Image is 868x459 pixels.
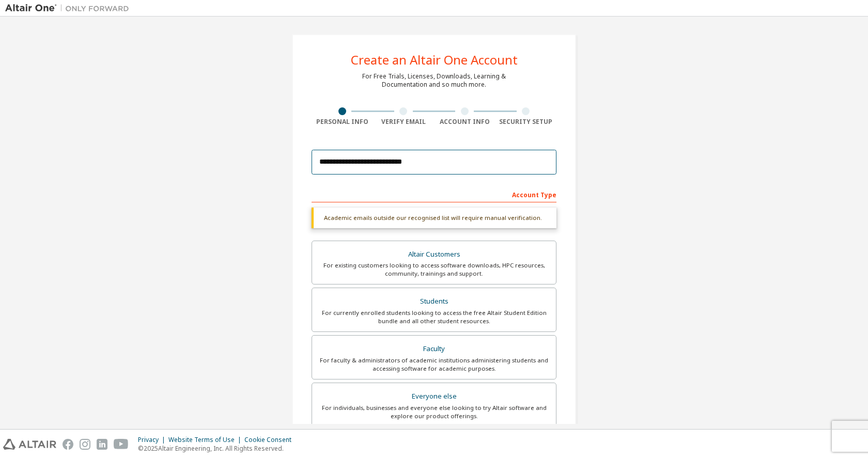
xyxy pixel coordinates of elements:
[318,261,550,278] div: For existing customers looking to access software downloads, HPC resources, community, trainings ...
[318,404,550,420] div: For individuals, businesses and everyone else looking to try Altair software and explore our prod...
[362,72,506,89] div: For Free Trials, Licenses, Downloads, Learning & Documentation and so much more.
[5,3,134,13] img: Altair One
[97,439,107,450] img: linkedin.svg
[318,342,550,356] div: Faculty
[318,294,550,309] div: Students
[495,118,557,126] div: Security Setup
[138,444,298,453] p: © 2025 Altair Engineering, Inc. All Rights Reserved.
[168,436,244,444] div: Website Terms of Use
[318,309,550,325] div: For currently enrolled students looking to access the free Altair Student Edition bundle and all ...
[114,439,129,450] img: youtube.svg
[138,436,168,444] div: Privacy
[351,54,518,66] div: Create an Altair One Account
[244,436,298,444] div: Cookie Consent
[80,439,90,450] img: instagram.svg
[312,186,556,202] div: Account Type
[312,118,373,126] div: Personal Info
[373,118,435,126] div: Verify Email
[318,389,550,404] div: Everyone else
[63,439,73,450] img: facebook.svg
[318,247,550,262] div: Altair Customers
[3,439,56,450] img: altair_logo.svg
[318,356,550,373] div: For faculty & administrators of academic institutions administering students and accessing softwa...
[312,208,556,228] div: Academic emails outside our recognised list will require manual verification.
[434,118,495,126] div: Account Info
